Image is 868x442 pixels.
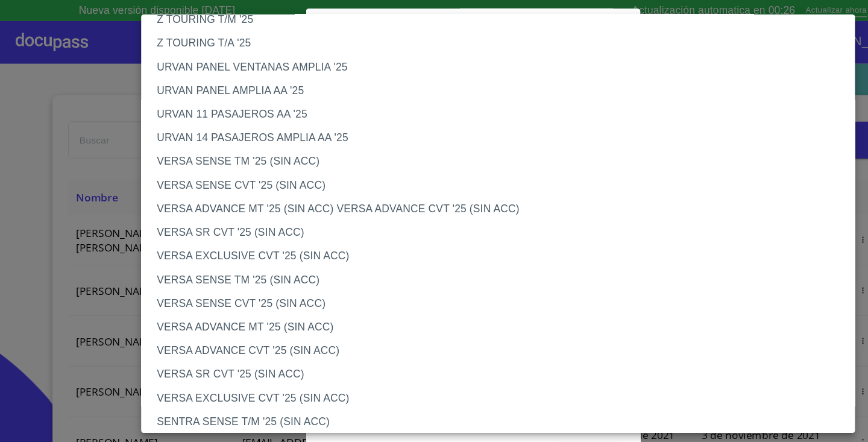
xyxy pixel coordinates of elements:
li: VERSA SENSE TM '25 (SIN ACC) [130,246,785,268]
li: VERSA SR CVT '25 (SIN ACC) [130,333,785,355]
li: VERSA ADVANCE CVT '25 (SIN ACC) [130,311,785,333]
li: URVAN PANEL VENTANAS AMPLIA '25 [130,51,785,72]
li: URVAN 14 PASAJEROS AMPLIA AA '25 [130,116,785,137]
li: VERSA ADVANCE MT '25 (SIN ACC) VERSA ADVANCE CVT '25 (SIN ACC) [130,181,785,203]
li: URVAN 11 PASAJEROS AA '25 [130,94,785,116]
li: VERSA SR CVT '25 (SIN ACC) [130,203,785,224]
li: VERSA ADVANCE MT '25 (SIN ACC) [130,289,785,311]
li: VERSA SENSE TM '25 (SIN ACC) [130,137,785,159]
li: VERSA EXCLUSIVE CVT '25 (SIN ACC) [130,355,785,376]
li: URVAN PANEL AMPLIA AA '25 [130,72,785,94]
li: Z TOURING T/M '25 [130,7,785,29]
li: Z TOURING T/A '25 [130,29,785,51]
li: VERSA SENSE CVT '25 (SIN ACC) [130,159,785,181]
li: SENTRA SENSE T/M '25 (SIN ACC) [130,376,785,398]
li: VERSA SENSE CVT '25 (SIN ACC) [130,268,785,289]
li: VERSA EXCLUSIVE CVT '25 (SIN ACC) [130,224,785,246]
